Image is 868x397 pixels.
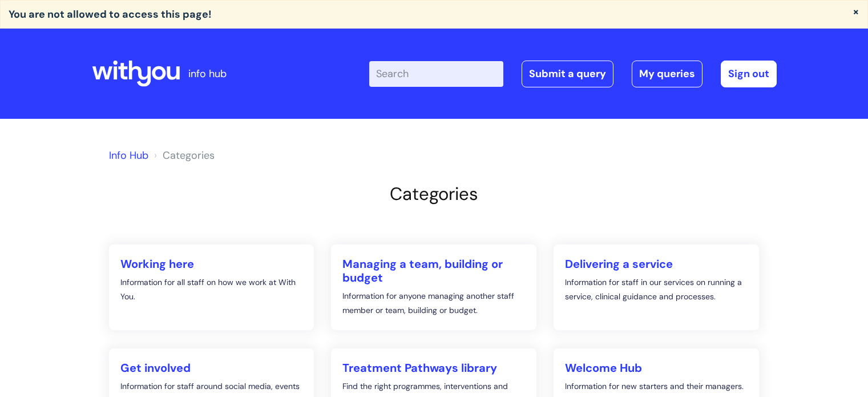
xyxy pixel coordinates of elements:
[120,361,303,375] h2: Get involved
[721,61,777,87] a: Sign out
[342,289,525,318] p: Information for anyone managing another staff member or team, building or budget.
[120,275,303,304] p: Information for all staff on how we work at With You.
[120,257,303,271] h2: Working here
[342,257,525,284] h2: Managing a team, building or budget
[565,257,748,271] h2: Delivering a service
[369,61,503,86] input: Search
[853,6,859,17] button: ×
[188,65,227,83] p: info hub
[565,379,748,394] p: Information for new starters and their managers.
[369,61,777,87] div: | -
[632,61,703,87] a: My queries
[342,361,525,375] h2: Treatment Pathways library
[109,183,760,204] h2: Categories
[331,244,536,330] a: Managing a team, building or budget Information for anyone managing another staff member or team,...
[554,244,759,330] a: Delivering a service Information for staff in our services on running a service, clinical guidanc...
[565,275,748,304] p: Information for staff in our services on running a service, clinical guidance and processes.
[151,146,215,165] li: Solution home
[109,244,314,330] a: Working here Information for all staff on how we work at With You.
[109,149,148,162] a: Info Hub
[522,61,613,87] a: Submit a query
[565,361,748,375] h2: Welcome Hub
